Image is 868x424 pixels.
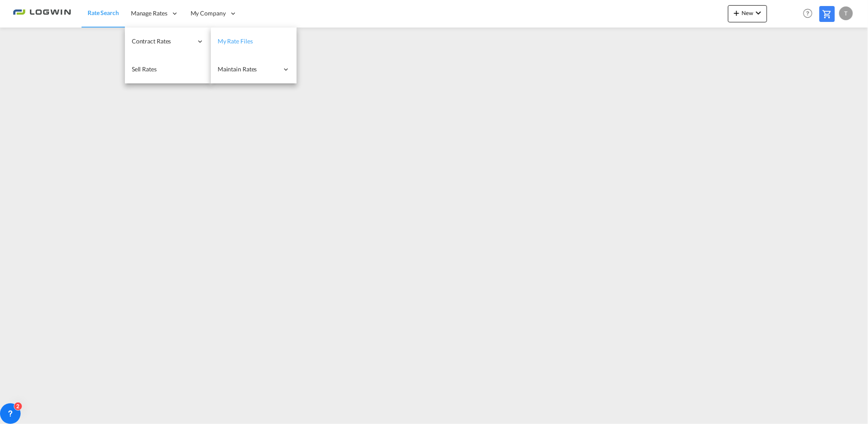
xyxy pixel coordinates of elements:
span: Rate Search [88,9,119,16]
div: Maintain Rates [211,55,297,83]
span: New [731,9,764,16]
button: icon-plus 400-fgNewicon-chevron-down [728,5,767,22]
md-icon: icon-chevron-down [753,8,764,18]
span: My Rate Files [218,37,253,45]
div: T [839,6,853,20]
a: My Rate Files [211,28,297,55]
div: Help [801,6,819,22]
div: Contract Rates [125,28,211,55]
a: Sell Rates [125,55,211,83]
img: 2761ae10d95411efa20a1f5e0282d2d7.png [13,4,71,23]
span: Sell Rates [132,65,157,73]
span: Maintain Rates [218,65,279,74]
span: My Company [191,9,226,18]
md-icon: icon-plus 400-fg [731,8,742,18]
span: Help [801,6,815,21]
span: Manage Rates [131,9,167,18]
span: Contract Rates [132,37,193,46]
